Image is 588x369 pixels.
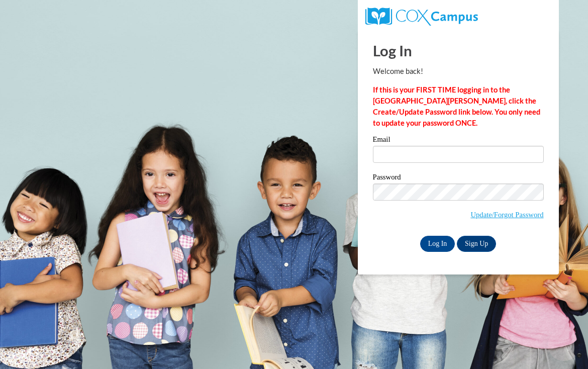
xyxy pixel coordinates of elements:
[373,66,544,77] p: Welcome back!
[373,136,544,146] label: Email
[373,40,544,61] h1: Log In
[457,236,496,252] a: Sign Up
[373,173,544,183] label: Password
[548,329,580,361] iframe: Botón para iniciar la ventana de mensajería
[365,8,478,26] img: COX Campus
[420,236,455,252] input: Log In
[373,85,540,127] strong: If this is your FIRST TIME logging in to the [GEOGRAPHIC_DATA][PERSON_NAME], click the Create/Upd...
[470,211,543,219] a: Update/Forgot Password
